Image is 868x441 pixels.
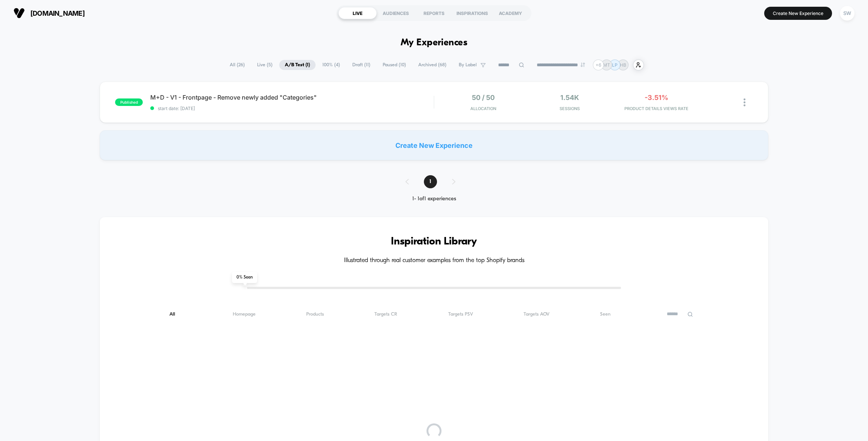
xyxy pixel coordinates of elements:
div: + 6 [593,60,604,70]
span: Allocation [470,106,496,111]
span: 100% ( 4 ) [317,60,346,70]
span: published [115,98,143,106]
span: Sessions [528,106,611,111]
span: PRODUCT DETAILS VIEWS RATE [615,106,698,111]
p: HB [620,62,626,68]
span: All ( 26 ) [224,60,250,70]
span: 50 / 50 [472,94,495,101]
img: Visually logo [13,7,25,19]
span: 0 % Seen [232,272,257,283]
img: close [744,98,745,106]
span: Archived ( 68 ) [413,60,452,70]
span: 1.54k [560,94,579,101]
span: All [169,311,182,317]
button: SW [838,6,857,21]
div: 1 - 1 of 1 experiences [398,196,470,202]
span: Draft ( 11 ) [347,60,376,70]
span: A/B Test ( 1 ) [279,60,316,70]
div: SW [840,6,855,21]
span: Homepage [233,311,256,317]
span: Seen [600,311,611,317]
div: LIVE [338,7,377,19]
span: Paused ( 10 ) [377,60,412,70]
div: ACADEMY [491,7,530,19]
span: Targets CR [374,311,397,317]
span: Products [306,311,324,317]
h4: Illustrated through real customer examples from the top Shopify brands [122,257,745,264]
h1: My Experiences [401,37,468,48]
span: Targets AOV [524,311,549,317]
span: By Label [459,62,477,68]
button: [DOMAIN_NAME] [11,7,87,19]
span: Targets PSV [448,311,473,317]
div: INSPIRATIONS [453,7,491,19]
span: [DOMAIN_NAME] [30,9,85,17]
div: AUDIENCES [377,7,415,19]
button: Create New Experience [764,7,832,20]
div: Create New Experience [100,130,768,160]
p: MT [603,62,610,68]
h3: Inspiration Library [122,236,745,248]
img: end [581,63,585,67]
span: M+D - V1 - Frontpage - Remove newly added "Categories" [150,94,434,101]
div: REPORTS [415,7,453,19]
span: start date: [DATE] [150,106,434,111]
span: Live ( 5 ) [251,60,278,70]
span: 1 [424,175,437,188]
p: LP [612,62,618,68]
span: -3.51% [645,94,668,101]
